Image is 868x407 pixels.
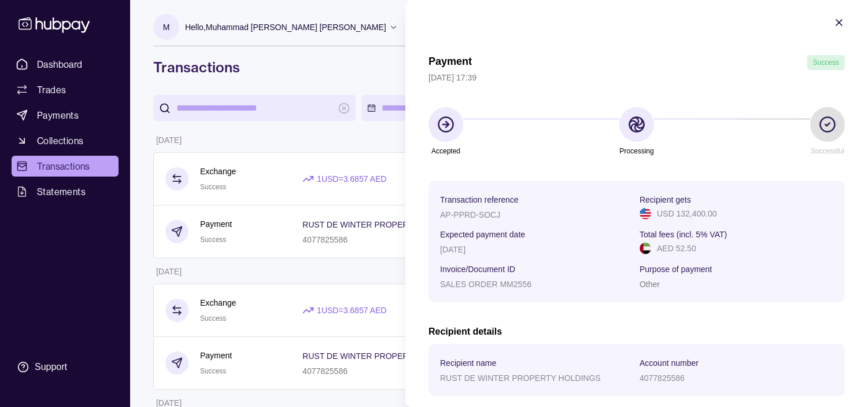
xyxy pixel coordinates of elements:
p: AP-PPRD-SOCJ [440,210,500,219]
p: Recipient gets [640,195,691,204]
h1: Payment [429,55,472,70]
p: USD 132,400.00 [657,207,717,220]
p: RUST DE WINTER PROPERTY HOLDINGS [440,373,601,383]
p: Recipient name [440,358,496,368]
p: Successful [811,145,844,157]
p: Expected payment date [440,230,525,239]
p: Transaction reference [440,195,519,204]
p: SALES ORDER MM2556 [440,280,531,289]
p: Other [640,280,660,289]
p: Processing [619,145,653,157]
p: Invoice/Document ID [440,265,515,274]
p: [DATE] [440,245,466,254]
p: Purpose of payment [640,265,712,274]
p: Total fees (incl. 5% VAT) [640,230,727,239]
p: Account number [640,358,699,368]
p: AED 52.50 [657,242,696,255]
span: Success [813,58,839,67]
p: [DATE] 17:39 [429,71,845,84]
h2: Recipient details [429,325,845,338]
img: us [640,208,651,219]
p: 4077825586 [640,373,685,383]
p: Accepted [431,145,460,157]
img: ae [640,243,651,254]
